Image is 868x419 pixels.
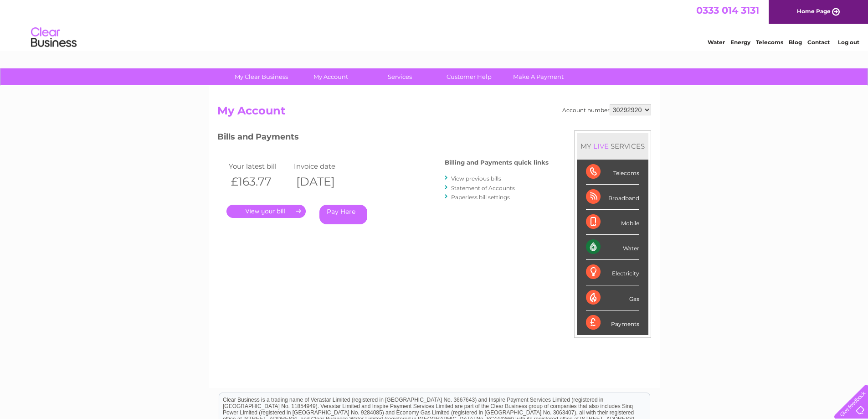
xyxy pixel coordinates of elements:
[292,172,357,191] th: [DATE]
[445,159,549,166] h4: Billing and Payments quick links
[807,39,830,46] a: Contact
[224,68,299,85] a: My Clear Business
[730,39,750,46] a: Energy
[217,130,549,146] h3: Bills and Payments
[451,175,501,182] a: View previous bills
[431,68,507,85] a: Customer Help
[562,104,651,115] div: Account number
[219,5,650,44] div: Clear Business is a trading name of Verastar Limited (registered in [GEOGRAPHIC_DATA] No. 3667643...
[451,194,510,201] a: Paperless bill settings
[586,160,639,185] div: Telecoms
[696,5,759,16] a: 0333 014 3131
[501,68,576,85] a: Make A Payment
[586,285,639,310] div: Gas
[591,142,611,150] div: LIVE
[226,160,292,172] td: Your latest bill
[319,205,367,224] a: Pay Here
[708,39,725,46] a: Water
[292,160,357,172] td: Invoice date
[451,185,515,191] a: Statement of Accounts
[226,172,292,191] th: £163.77
[586,260,639,285] div: Electricity
[293,68,368,85] a: My Account
[756,39,783,46] a: Telecoms
[838,39,859,46] a: Log out
[789,39,802,46] a: Blog
[217,104,651,122] h2: My Account
[586,210,639,235] div: Mobile
[226,205,306,218] a: .
[586,235,639,260] div: Water
[577,133,648,159] div: MY SERVICES
[31,24,77,52] img: logo.png
[362,68,437,85] a: Services
[586,185,639,210] div: Broadband
[586,310,639,335] div: Payments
